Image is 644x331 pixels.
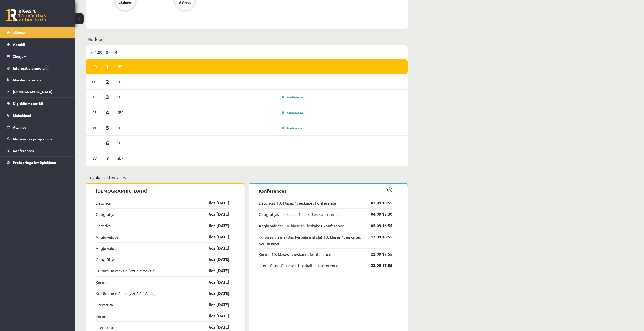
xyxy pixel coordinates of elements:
[96,211,114,217] a: Ģeogrāfija
[363,262,392,268] a: 23.09 17:55
[13,101,43,106] span: Digitālie materiāli
[7,39,69,50] a: Aktuāli
[200,313,229,319] a: līdz [DATE]
[115,93,126,101] span: Sep
[259,200,336,206] a: Datorikas 10. klases 1. ieskaites konference
[200,256,229,262] a: līdz [DATE]
[115,154,126,162] span: Sep
[86,45,408,59] div: (01.09 - 07.09)
[96,234,119,240] a: Angļu valoda
[7,86,69,97] a: [DEMOGRAPHIC_DATA]
[363,200,392,206] a: 03.09 18:55
[6,9,46,21] a: Rīgas 1. Tālmācības vidusskola
[96,200,111,206] a: Datorika
[13,78,41,82] span: Mācību materiāli
[13,148,34,153] span: Konferences
[259,262,338,268] a: Literatūras 10. klases 1. ieskaites konference
[363,211,392,217] a: 04.09 18:30
[200,302,229,308] a: līdz [DATE]
[259,251,331,257] a: Ķīmijas 10. klases 1. ieskaites konference
[13,42,25,47] span: Aktuāli
[13,50,69,62] legend: Ziņojumi
[13,125,26,129] span: Atzīmes
[7,121,69,133] a: Atzīmes
[363,223,392,229] a: 05.09 16:55
[96,187,229,194] p: [DEMOGRAPHIC_DATA]
[115,108,126,116] span: Sep
[363,251,392,257] a: 22.09 17:55
[200,234,229,240] a: līdz [DATE]
[115,78,126,86] span: Sep
[259,187,392,194] p: Konferences
[259,211,340,217] a: Ģeogrāfijas 10. klases 1. ieskaites konference
[200,268,229,274] a: līdz [DATE]
[89,93,100,101] span: Tr
[100,108,115,117] span: 4
[100,154,115,162] span: 7
[88,174,406,181] p: Tuvākās aktivitātes
[200,324,229,330] a: līdz [DATE]
[115,139,126,147] span: Sep
[96,279,106,285] a: Ķīmija
[259,223,344,229] a: Angļu valodas 10. klases 1. ieskaites konference
[96,223,111,229] a: Datorika
[100,62,115,71] span: 1
[89,139,100,147] span: Se
[115,63,126,70] span: Sep
[88,36,406,42] p: Nedēļa
[200,211,229,217] a: līdz [DATE]
[200,279,229,285] a: līdz [DATE]
[259,234,363,246] a: Kultūras un mākslas (vizuālā māksla) 10. klases 1. ieskaites konference
[7,98,69,109] a: Digitālie materiāli
[7,74,69,86] a: Mācību materiāli
[96,268,156,274] a: Kultūra un māksla (vizuālā māksla)
[13,62,69,74] legend: Informatīvie ziņojumi
[7,27,69,38] a: Sākums
[282,126,303,130] a: Konference
[89,124,100,132] span: Pi
[7,50,69,62] a: Ziņojumi
[89,108,100,116] span: Ce
[96,302,113,308] a: Literatūra
[363,234,392,240] a: 17.09 16:55
[13,89,52,94] span: [DEMOGRAPHIC_DATA]
[200,245,229,251] a: līdz [DATE]
[96,245,119,251] a: Angļu valoda
[100,78,115,86] span: 2
[282,111,303,115] a: Konference
[100,93,115,101] span: 3
[89,154,100,162] span: Sv
[96,313,106,319] a: Ķīmija
[7,109,69,121] a: Maksājumi
[13,137,53,141] span: Motivācijas programma
[100,139,115,147] span: 6
[96,256,114,262] a: Ģeogrāfija
[200,200,229,206] a: līdz [DATE]
[89,78,100,86] span: Ot
[7,157,69,168] a: Proktoringa izmēģinājums
[96,290,156,296] a: Kultūra un māksla (vizuālā māksla)
[115,124,126,132] span: Sep
[89,63,100,70] span: Pr
[13,30,26,35] span: Sākums
[7,145,69,156] a: Konferences
[100,124,115,132] span: 5
[200,290,229,296] a: līdz [DATE]
[13,109,69,121] legend: Maksājumi
[282,95,303,99] a: Konference
[200,223,229,229] a: līdz [DATE]
[7,133,69,145] a: Motivācijas programma
[7,62,69,74] a: Informatīvie ziņojumi
[13,160,57,165] span: Proktoringa izmēģinājums
[96,324,113,330] a: Literatūra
